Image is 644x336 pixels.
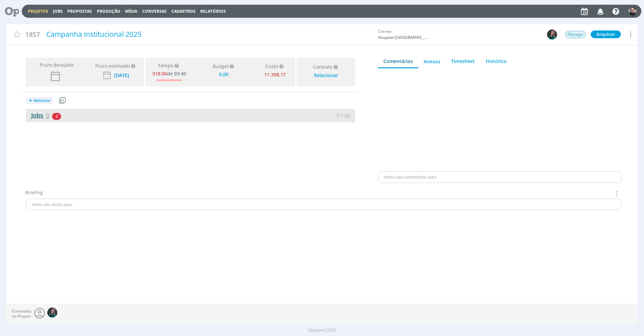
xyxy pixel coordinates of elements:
div: Anexos [424,58,440,65]
button: R [547,29,557,40]
span: 2 [52,113,61,120]
div: de 03:40 [152,70,186,77]
a: Histórico [480,55,512,67]
span: Adicionar [34,98,50,103]
a: Conversas [142,8,167,14]
a: Produção [97,8,120,14]
button: Cadastros [169,9,198,14]
div: Relacionar [314,73,338,78]
button: Projetos [26,9,50,14]
span: 1857 [25,29,40,39]
span: + [29,97,32,104]
button: Mídia [123,9,139,14]
img: R [47,308,57,318]
span: 318:00 [152,70,167,77]
span: Propostas [67,8,92,14]
a: Jobs [53,8,63,14]
button: +Adicionar [26,97,53,104]
button: G [628,5,637,17]
div: Custo [265,64,285,69]
span: Envolvidos no Projeto [12,309,32,319]
button: Arquivar [591,30,621,38]
a: Mídia [125,8,137,14]
span: 9 [46,111,49,119]
a: Jobs927 / 16 [26,109,355,122]
button: +Adicionar [26,95,57,107]
div: 11.398,17 [262,69,288,79]
span: Planejar [565,31,586,38]
img: G [629,7,637,15]
a: Timesheet [446,55,480,67]
button: Planejar [565,30,586,39]
div: [DATE] [114,73,129,78]
a: Jobs [26,111,49,119]
div: Cliente: [378,28,529,41]
span: Tempo [158,63,173,69]
div: Briefing [25,189,43,199]
button: Conversas [140,9,169,14]
a: Comentários [378,55,418,68]
span: Cadastros [171,8,196,14]
div: Budget [213,64,235,69]
button: Propostas [65,9,94,14]
a: Relatórios [200,8,226,14]
button: Relatórios [198,9,228,14]
div: Prazo estimado [95,62,130,69]
div: Campanha Institucional 2025 [44,27,375,42]
button: Jobs [51,9,65,14]
div: Contrato [313,64,339,70]
span: Prazo desejado [37,61,74,68]
img: R [547,29,557,40]
span: 7 / 16 [336,112,350,119]
button: Produção [95,9,122,14]
a: Projetos [28,8,48,14]
span: Hospital [GEOGRAPHIC_DATA][PERSON_NAME] [378,35,428,41]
